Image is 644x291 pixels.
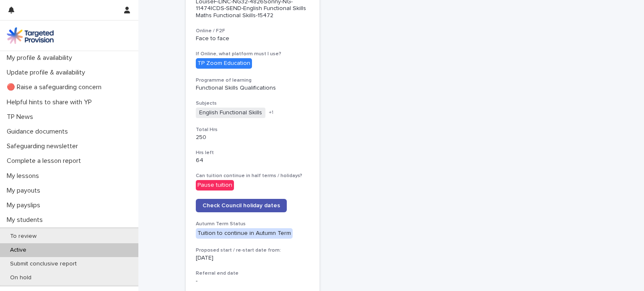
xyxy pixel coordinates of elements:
[3,216,49,224] p: My students
[196,270,309,277] h3: Referral end date
[3,113,40,121] p: TP News
[196,228,293,239] div: Tuition to continue in Autumn Term
[196,221,309,227] h3: Autumn Term Status
[196,77,309,84] h3: Programme of learning
[3,98,99,106] p: Helpful hints to share with YP
[3,260,83,268] p: Submit conclusive report
[3,274,38,281] p: On hold
[196,58,252,69] div: TP Zoom Education
[196,157,309,164] p: 64
[196,108,265,118] span: English Functional Skills
[196,278,309,285] p: -
[196,255,309,262] p: [DATE]
[196,35,309,42] p: Face to face
[3,233,43,240] p: To review
[203,203,280,209] span: Check Council holiday dates
[3,187,47,195] p: My payouts
[196,100,309,107] h3: Subjects
[3,201,47,209] p: My payslips
[3,83,108,91] p: 🔴 Raise a safeguarding concern
[3,157,88,165] p: Complete a lesson report
[196,247,309,254] h3: Proposed start / re-start date from:
[196,51,309,57] h3: If Online, what platform must I use?
[196,134,309,141] p: 250
[7,27,54,44] img: M5nRWzHhSzIhMunXDL62
[196,28,309,34] h3: Online / F2F
[3,142,85,150] p: Safeguarding newsletter
[3,54,79,62] p: My profile & availability
[196,180,234,191] div: Pause tuition
[3,247,33,254] p: Active
[196,126,309,133] h3: Total Hrs
[196,149,309,156] h3: Hrs left
[3,172,46,180] p: My lessons
[3,69,92,77] p: Update profile & availability
[196,173,309,179] h3: Can tuition continue in half terms / holidays?
[3,128,75,136] p: Guidance documents
[269,110,273,115] span: + 1
[196,85,309,92] p: Functional Skills Qualifications
[196,199,287,212] a: Check Council holiday dates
